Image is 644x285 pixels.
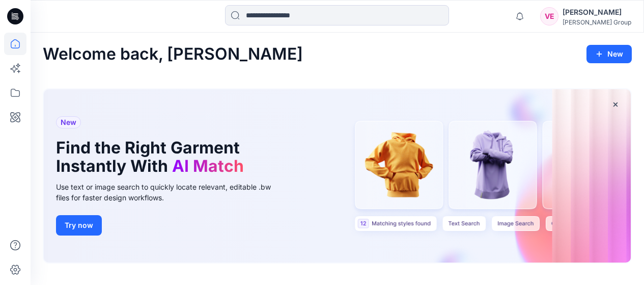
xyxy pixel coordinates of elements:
[586,45,632,63] button: New
[540,7,558,25] div: VE
[56,215,102,236] button: Try now
[563,18,631,26] div: [PERSON_NAME] Group
[172,156,244,176] span: AI Match
[563,6,631,18] div: [PERSON_NAME]
[61,116,76,128] span: New
[43,45,303,64] h2: Welcome back, [PERSON_NAME]
[56,139,270,175] h1: Find the Right Garment Instantly With
[56,182,285,203] div: Use text or image search to quickly locate relevant, editable .bw files for faster design workflows.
